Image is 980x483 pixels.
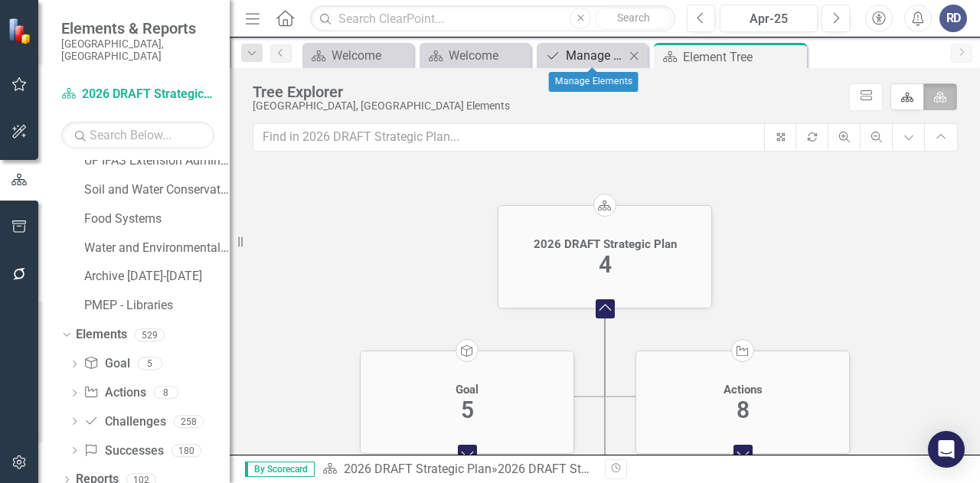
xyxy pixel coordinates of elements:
[541,46,625,65] a: Manage Elements
[84,240,230,257] a: Water and Environmental Resources
[83,442,163,460] a: Successes
[724,383,763,397] div: Actions
[171,444,201,457] div: 180
[498,462,645,476] div: 2026 DRAFT Strategic Plan
[423,46,527,65] a: Welcome
[939,5,967,32] button: RD
[720,383,766,397] a: Actions
[683,47,803,67] div: Element Tree
[61,86,214,103] a: 2026 DRAFT Strategic Plan
[253,100,841,112] div: [GEOGRAPHIC_DATA], [GEOGRAPHIC_DATA] Elements
[8,18,34,44] img: ClearPoint Strategy
[566,46,625,65] div: Manage Elements
[344,462,492,476] a: 2026 DRAFT Strategic Plan
[461,397,474,423] div: 5
[310,5,675,32] input: Search ClearPoint...
[452,383,482,397] a: Goal
[322,461,593,478] div: »
[84,181,230,199] a: Soil and Water Conservation District
[84,152,230,170] a: UF IFAS Extension Administration
[253,83,841,100] div: Tree Explorer
[84,210,230,228] a: Food Systems
[549,72,639,92] div: Manage Elements
[138,357,162,370] div: 5
[617,11,650,24] span: Search
[534,237,677,251] div: 2026 DRAFT Strategic Plan
[61,38,214,63] small: [GEOGRAPHIC_DATA], [GEOGRAPHIC_DATA]
[245,462,315,477] span: By Scorecard
[61,122,214,148] input: Search Below...
[456,383,479,397] div: Goal
[84,297,230,315] a: PMEP - Libraries
[737,397,750,423] div: 8
[84,268,230,286] a: Archive [DATE]-[DATE]
[725,10,812,28] div: Apr-25
[306,46,410,65] a: Welcome
[61,19,214,38] span: Elements & Reports
[599,251,612,278] div: 4
[332,46,410,65] div: Welcome
[83,413,165,431] a: Challenges
[83,384,145,402] a: Actions
[720,5,818,32] button: Apr-25
[135,328,165,341] div: 529
[83,355,129,373] a: Goal
[595,8,671,29] button: Search
[174,415,204,428] div: 258
[253,123,766,152] input: Find in 2026 DRAFT Strategic Plan...
[76,326,127,344] a: Elements
[449,46,527,65] div: Welcome
[154,387,178,400] div: 8
[928,431,965,468] div: Open Intercom Messenger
